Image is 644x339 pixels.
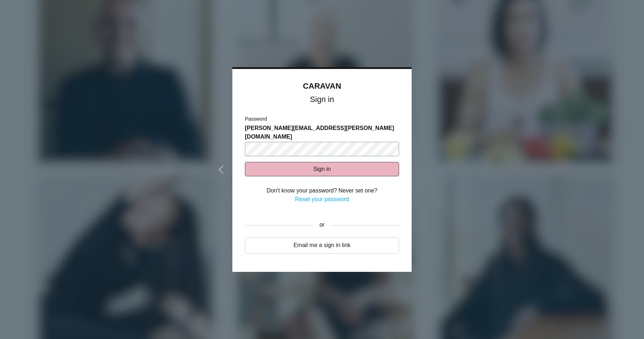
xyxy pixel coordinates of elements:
[245,124,399,141] span: [PERSON_NAME][EMAIL_ADDRESS][PERSON_NAME][DOMAIN_NAME]
[295,196,349,202] a: Reset your password
[245,186,399,195] div: Don't know your password? Never set one?
[245,96,399,103] h1: Sign in
[245,237,399,254] a: Email me a sign in link
[245,115,267,123] label: Password
[245,162,399,176] button: Sign in
[303,82,341,90] a: CARAVAN
[313,216,331,234] div: or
